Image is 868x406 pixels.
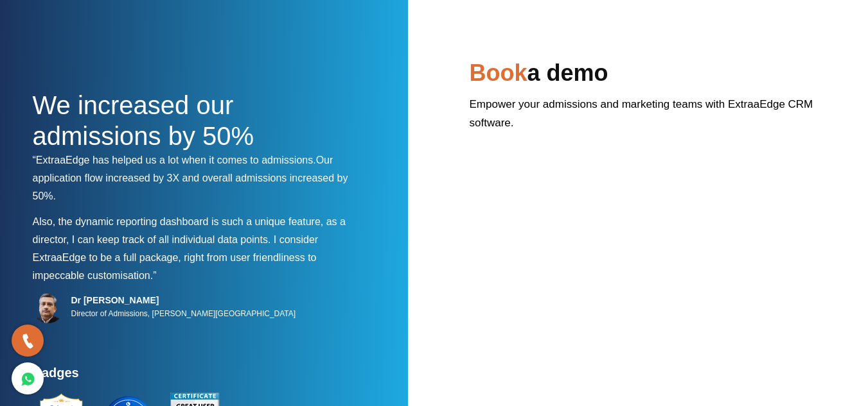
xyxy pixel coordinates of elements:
span: “ExtraaEdge has helped us a lot when it comes to admissions. [33,155,316,165]
span: Also, the dynamic reporting dashboard is such a unique feature, as a director, I can keep track o... [33,216,346,245]
span: Book [470,60,527,86]
h2: a demo [470,58,836,95]
p: Empower your admissions and marketing teams with ExtraaEdge CRM software. [470,95,836,142]
p: Director of Admissions, [PERSON_NAME][GEOGRAPHIC_DATA] [71,306,296,321]
span: We increased our admissions by 50% [33,91,254,150]
h4: Badges [33,365,360,388]
span: I consider ExtraaEdge to be a full package, right from user friendliness to impeccable customisat... [33,234,319,281]
span: Our application flow increased by 3X and overall admissions increased by 50%. [33,155,348,201]
h5: Dr [PERSON_NAME] [71,294,296,306]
